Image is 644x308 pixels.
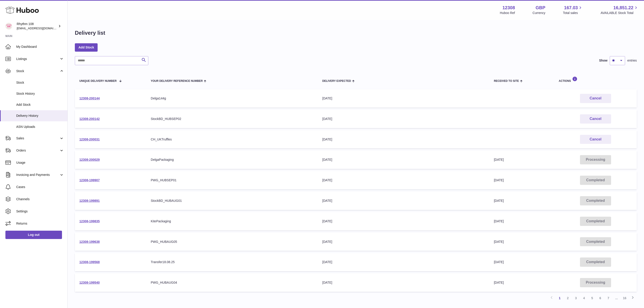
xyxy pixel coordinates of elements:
[151,280,313,285] div: PWG_HUBAUG04
[580,114,611,124] button: Cancel
[494,260,504,264] span: [DATE]
[16,103,64,107] span: Add Stock
[79,260,100,264] a: 12308-199568
[16,209,64,214] span: Settings
[322,219,485,223] div: [DATE]
[16,161,64,165] span: Usage
[322,199,485,203] div: [DATE]
[322,96,485,101] div: [DATE]
[322,178,485,182] div: [DATE]
[564,294,572,302] a: 2
[75,43,98,51] a: Add Stock
[494,178,504,182] span: [DATE]
[556,294,564,302] a: 1
[564,5,578,11] span: 167.03
[16,114,64,118] span: Delivery History
[322,80,351,83] span: Delivery Expected
[494,219,504,223] span: [DATE]
[612,294,621,302] span: ...
[16,57,59,61] span: Listings
[16,185,64,189] span: Cases
[559,76,632,83] div: Actions
[613,5,633,11] span: 16,851.22
[16,173,59,177] span: Invoicing and Payments
[563,11,583,15] span: Total sales
[5,23,12,30] img: orders@rhythm108.com
[75,29,105,37] h1: Delivery list
[16,136,59,140] span: Sales
[16,45,64,49] span: My Dashboard
[502,5,515,11] strong: 12308
[79,97,100,100] a: 12308-200144
[16,125,64,129] span: ASN Uploads
[16,80,64,85] span: Stock
[494,158,504,161] span: [DATE]
[79,117,100,121] a: 12308-200142
[563,5,583,15] a: 167.03 Total sales
[17,26,66,30] span: [EMAIL_ADDRESS][DOMAIN_NAME]
[79,80,117,83] span: Unique Delivery Number
[79,219,100,223] a: 12308-199835
[533,11,545,15] div: Currency
[600,11,639,15] span: AVAILABLE Stock Total
[494,281,504,284] span: [DATE]
[322,240,485,244] div: [DATE]
[322,137,485,142] div: [DATE]
[79,138,100,141] a: 12308-200031
[17,22,57,30] div: Rhythm 108
[322,117,485,121] div: [DATE]
[79,158,100,161] a: 12308-200029
[151,137,313,142] div: CH_UKTruffles
[322,260,485,264] div: [DATE]
[79,199,100,202] a: 12308-199891
[580,294,588,302] a: 4
[572,294,580,302] a: 3
[536,5,545,11] strong: GBP
[627,58,637,63] span: entries
[500,11,515,15] div: Huboo Ref
[16,92,64,96] span: Stock History
[151,240,313,244] div: PWG_HUBAUG05
[322,158,485,162] div: [DATE]
[596,294,604,302] a: 6
[151,219,313,223] div: KitePackaging
[322,280,485,285] div: [DATE]
[600,5,639,15] a: 16,851.22 AVAILABLE Stock Total
[588,294,596,302] a: 5
[16,221,64,226] span: Returns
[79,240,100,244] a: 12308-199638
[151,96,313,101] div: Delga144g
[79,281,100,284] a: 12308-199540
[580,135,611,144] button: Cancel
[16,148,59,153] span: Orders
[621,294,629,302] a: 16
[151,178,313,182] div: PWG_HUBSEP01
[604,294,612,302] a: 7
[5,231,62,239] a: Log out
[151,80,203,83] span: Your Delivery Reference Number
[151,199,313,203] div: StockBD_HUBAUG01
[79,178,100,182] a: 12308-199907
[494,199,504,202] span: [DATE]
[494,80,519,83] span: Received to Site
[151,260,313,264] div: Transfer18.08.25
[151,158,313,162] div: DelgaPackaging
[16,197,64,201] span: Channels
[599,58,607,63] label: Show
[151,117,313,121] div: StockBD_HUBSEP02
[494,240,504,244] span: [DATE]
[16,69,59,73] span: Stock
[580,94,611,103] button: Cancel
